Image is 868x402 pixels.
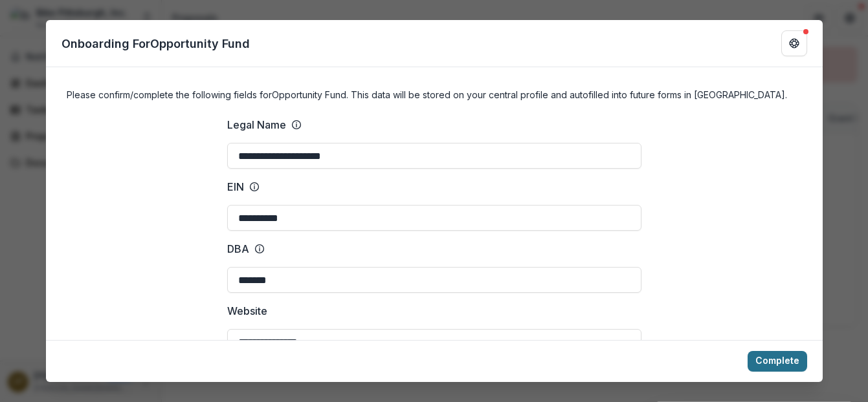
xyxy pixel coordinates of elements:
p: Onboarding For Opportunity Fund [61,35,250,52]
p: Legal Name [227,117,286,132]
h4: Please confirm/complete the following fields for Opportunity Fund . This data will be stored on y... [67,88,802,101]
p: Website [227,303,267,319]
p: DBA [227,241,249,257]
button: Get Help [781,30,807,56]
button: Complete [748,351,807,372]
p: EIN [227,179,244,195]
